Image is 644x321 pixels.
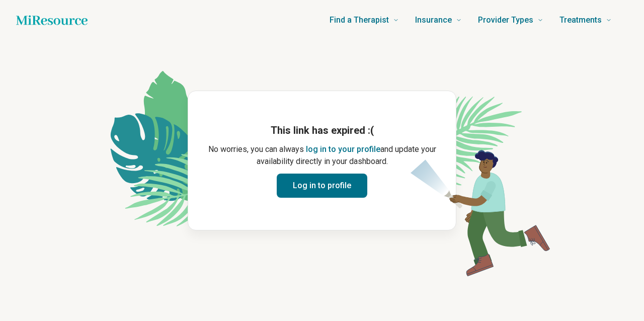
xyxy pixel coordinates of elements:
[330,13,389,27] span: Find a Therapist
[559,13,602,27] span: Treatments
[306,143,380,155] button: log in to your profile
[16,10,88,30] a: Home page
[415,13,452,27] span: Insurance
[478,13,533,27] span: Provider Types
[277,174,367,198] button: Log in to profile
[204,143,440,168] p: No worries, you can always and update your availability directly in your dashboard.
[204,123,440,137] h1: This link has expired :(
